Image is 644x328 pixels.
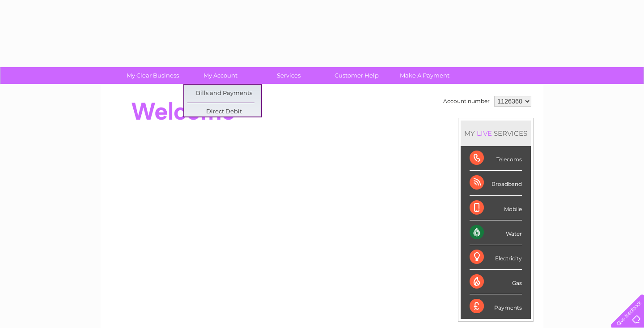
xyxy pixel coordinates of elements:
[470,196,522,220] div: Mobile
[187,85,261,103] a: Bills and Payments
[475,129,494,138] div: LIVE
[441,94,492,109] td: Account number
[470,245,522,270] div: Electricity
[470,171,522,195] div: Broadband
[116,67,190,84] a: My Clear Business
[388,67,462,84] a: Make A Payment
[470,294,522,319] div: Payments
[187,103,261,121] a: Direct Debit
[320,67,394,84] a: Customer Help
[461,121,531,146] div: MY SERVICES
[252,67,326,84] a: Services
[470,146,522,171] div: Telecoms
[470,270,522,294] div: Gas
[184,67,258,84] a: My Account
[470,220,522,245] div: Water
